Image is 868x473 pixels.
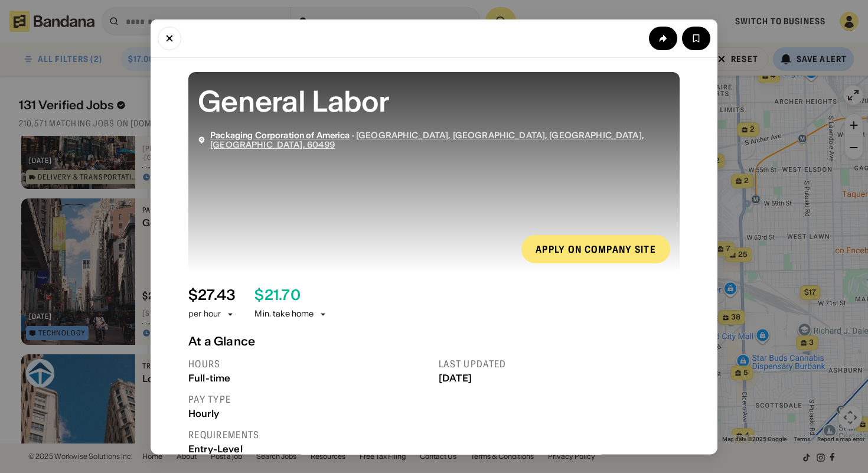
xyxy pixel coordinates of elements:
[210,130,670,150] div: ·
[188,286,236,304] div: $ 27.43
[254,308,328,320] div: Min. take home
[188,428,429,441] div: Requirements
[210,129,350,140] span: Packaging Corporation of America
[439,372,680,383] div: [DATE]
[188,357,429,370] div: Hours
[188,372,429,383] div: Full-time
[439,357,680,370] div: Last updated
[188,443,429,454] div: Entry-Level
[188,334,680,348] div: At a Glance
[536,244,656,253] div: Apply on company site
[158,26,181,50] button: Close
[188,393,429,405] div: Pay type
[188,407,429,419] div: Hourly
[188,308,221,320] div: per hour
[198,81,670,120] div: General Labor
[210,129,644,150] span: [GEOGRAPHIC_DATA], [GEOGRAPHIC_DATA], [GEOGRAPHIC_DATA], [GEOGRAPHIC_DATA], 60499
[254,286,300,304] div: $ 21.70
